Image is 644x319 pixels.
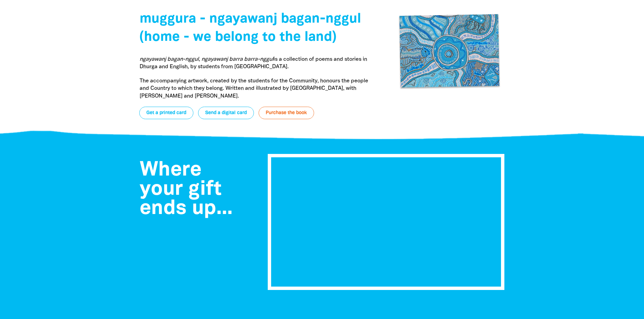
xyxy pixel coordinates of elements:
p: The accompanying artwork, created by the students for the Community, honours the people and Count... [140,77,376,100]
span: (home - we belong to the land) [140,31,336,44]
iframe: undefined-video [271,157,501,287]
em: ngayawanj bagan-nggul, ngayawanj barra barra-nggul [140,57,273,62]
span: Where your gift ends up... [140,161,233,218]
span: muggura - ngayawanj bagan-nggul [140,13,361,25]
p: is a collection of poems and stories in Dhurga and English, by students from [GEOGRAPHIC_DATA]. [140,56,376,71]
a: Get a printed card [139,107,193,119]
a: Purchase the book [259,107,314,119]
a: Send a digital card [198,107,254,119]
